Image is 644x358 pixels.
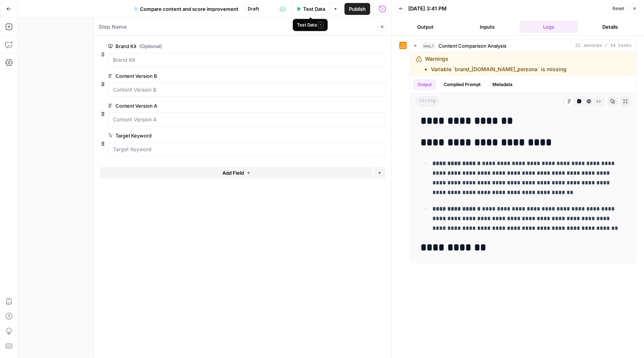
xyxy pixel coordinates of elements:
div: Warnings [425,55,567,73]
button: Output [413,79,436,90]
input: Content Version B [113,86,381,94]
button: Output [396,21,455,33]
span: Add Field [222,169,244,177]
button: Logs [520,21,578,33]
button: Compare content and score improvement [129,3,243,15]
span: Content Comparison Analysis [438,42,507,50]
label: Content Version A [108,102,343,110]
span: Draft [248,6,259,12]
span: (Optional) [139,42,162,50]
span: Reset [612,5,624,12]
label: Brand Kit [108,42,343,50]
button: Details [581,21,640,33]
button: Test Data [292,3,330,15]
input: Brand Kit [113,56,381,64]
button: Add Field [100,167,373,179]
button: Reset [609,4,628,13]
button: Compiled Prompt [439,79,485,90]
span: step_1 [421,42,435,50]
button: Inputs [458,21,516,33]
input: Content Version A [113,116,381,123]
span: Publish [349,5,366,13]
span: 21 seconds / 14 tasks [575,42,632,49]
div: 21 seconds / 14 tasks [410,52,636,262]
span: Compare content and score improvement [140,5,239,13]
li: Variable `brand_[DOMAIN_NAME]_persona` is missing [431,66,567,73]
span: Test Data [303,5,325,13]
label: Content Version B [108,72,343,80]
button: Metadata [488,79,517,90]
label: Target Keyword [108,132,343,139]
button: Publish [345,3,370,15]
input: Target Keyword [113,146,381,153]
span: string [416,96,439,106]
button: 21 seconds / 14 tasks [410,40,636,52]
